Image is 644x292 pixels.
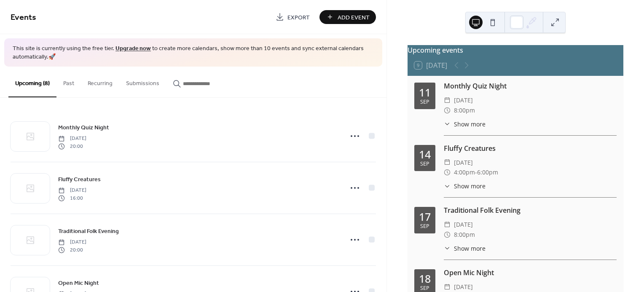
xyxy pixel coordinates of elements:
span: Traditional Folk Evening [58,227,119,236]
a: Monthly Quiz Night [58,123,109,132]
span: 20:00 [58,142,86,150]
span: [DATE] [58,135,86,142]
div: Sep [420,99,429,105]
div: Open Mic Night [444,268,617,278]
button: Recurring [81,67,119,96]
span: 8:00pm [454,105,475,115]
div: Traditional Folk Evening [444,205,617,215]
button: Upcoming (8) [8,67,56,97]
span: [DATE] [58,238,86,246]
span: Add Event [338,13,370,22]
span: 16:00 [58,194,86,202]
span: Monthly Quiz Night [58,123,109,132]
span: Open Mic Night [58,279,99,288]
div: ​ [444,158,451,168]
span: [DATE] [454,95,473,105]
div: 18 [419,273,431,284]
span: 4:00pm [454,167,475,177]
span: [DATE] [58,187,86,194]
span: - [475,167,477,177]
span: [DATE] [454,158,473,168]
div: Sep [420,224,429,229]
span: Show more [454,244,486,253]
button: Add Event [319,10,376,24]
span: Export [287,13,310,22]
a: Open Mic Night [58,278,99,288]
div: ​ [444,282,451,292]
a: Traditional Folk Evening [58,226,119,236]
span: 20:00 [58,246,86,254]
div: Upcoming events [408,45,623,55]
span: Show more [454,120,486,129]
div: ​ [444,105,451,115]
button: Past [56,67,81,96]
div: Fluffy Creatures [444,143,617,153]
div: ​ [444,244,451,253]
div: Monthly Quiz Night [444,81,617,91]
button: ​Show more [444,182,486,190]
span: [DATE] [454,282,473,292]
span: Fluffy Creatures [58,175,101,184]
span: 8:00pm [454,230,475,240]
a: Export [269,10,316,24]
div: ​ [444,220,451,230]
div: Sep [420,286,429,291]
button: Submissions [119,67,166,96]
span: 6:00pm [477,167,498,177]
div: 17 [419,212,431,222]
div: ​ [444,120,451,129]
span: Show more [454,182,486,190]
div: 14 [419,149,431,160]
div: 11 [419,87,431,98]
button: ​Show more [444,244,486,253]
button: ​Show more [444,120,486,129]
div: Sep [420,161,429,167]
div: ​ [444,230,451,240]
div: ​ [444,182,451,190]
div: ​ [444,95,451,105]
a: Fluffy Creatures [58,174,101,184]
span: Events [11,9,36,26]
span: [DATE] [454,220,473,230]
div: ​ [444,167,451,177]
span: This site is currently using the free tier. to create more calendars, show more than 10 events an... [13,45,374,61]
a: Upgrade now [115,43,151,54]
